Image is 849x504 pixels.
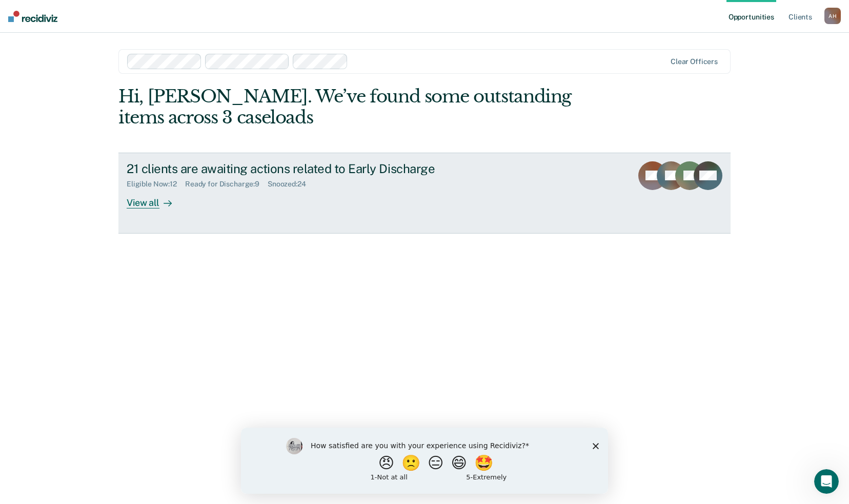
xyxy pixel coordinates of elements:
[127,188,184,208] div: View all
[185,180,268,188] div: Ready for Discharge : 9
[814,469,839,494] iframe: Intercom live chat
[824,8,841,24] button: AH
[824,8,841,24] div: A H
[127,161,487,176] div: 21 clients are awaiting actions related to Early Discharge
[118,86,608,128] div: Hi, [PERSON_NAME]. We’ve found some outstanding items across 3 caseloads
[671,57,718,66] div: Clear officers
[8,11,57,22] img: Recidiviz
[268,180,314,188] div: Snoozed : 24
[118,153,731,234] a: 21 clients are awaiting actions related to Early DischargeEligible Now:12Ready for Discharge:9Sno...
[127,180,185,188] div: Eligible Now : 12
[241,428,608,494] iframe: Survey by Kim from Recidiviz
